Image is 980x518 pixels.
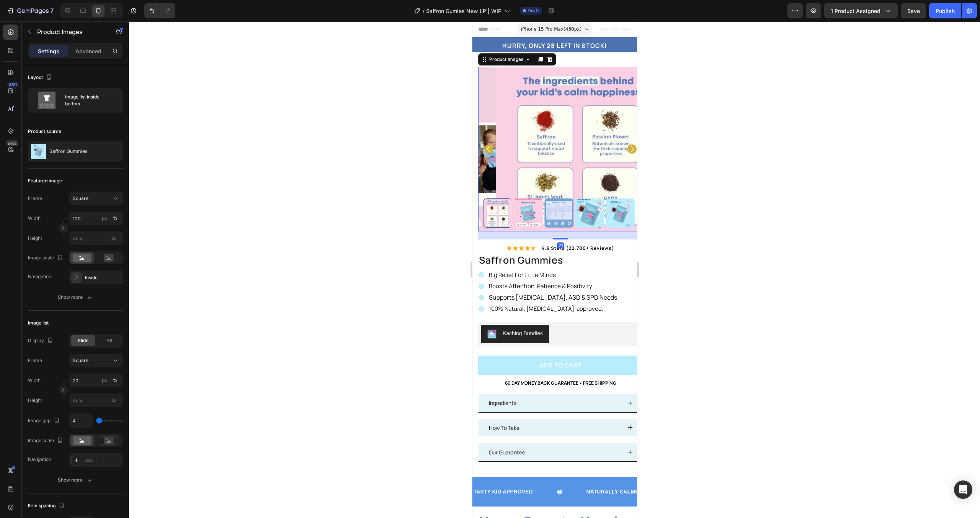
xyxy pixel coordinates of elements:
p: Ingredients [16,377,44,386]
div: Open Intercom Messenger [954,480,972,499]
label: Frame [28,357,42,364]
p: 7 [50,6,54,15]
p: Big Relief For Little Minds [16,250,145,257]
span: px [111,235,117,241]
span: px [111,397,117,403]
p: Product Images [37,27,102,36]
label: Width [28,377,41,384]
span: 1 product assigned [831,7,880,15]
button: % [100,214,109,223]
div: Navigation [28,456,51,463]
div: Inside [85,274,121,281]
div: Image scale [28,253,65,263]
iframe: Design area [472,21,637,518]
span: / [423,7,425,15]
div: Publish [936,7,955,15]
span: Supports [MEDICAL_DATA], ASD & SPD Needs [16,272,145,280]
div: Kaching Bundles [30,308,70,316]
div: Image scale [28,436,65,446]
div: Undo/Redo [144,3,175,18]
div: Image gap [28,416,61,426]
div: px [102,215,107,222]
div: Product source [28,128,61,135]
label: Height [28,235,42,242]
p: NATURALLY CALMS [114,466,167,475]
input: Auto [70,414,93,428]
label: Height [28,397,42,404]
span: Save [907,8,920,14]
span: Square [73,357,88,364]
button: px [111,376,120,385]
button: % [100,376,109,385]
span: Draft [528,7,539,14]
div: Show more [58,476,93,484]
div: Layout [28,72,54,83]
label: Frame [28,195,42,202]
button: Kaching Bundles [9,303,77,322]
button: Show more [28,473,123,487]
p: Advanced [75,47,101,55]
p: 60 DAY MONEY BACK GUARANTEE • FREE SHIPPING [33,357,144,366]
button: Show more [28,290,123,304]
div: Image list inside bottom [65,92,112,109]
h1: saffron gummies [6,232,170,246]
input: px% [69,211,123,225]
div: % [113,377,118,384]
p: How To Take [16,402,47,411]
div: 450 [7,82,18,88]
input: px [69,393,123,407]
div: Beta [6,140,18,146]
span: All [106,337,112,344]
input: px% [69,374,123,387]
p: Our Guarantee [16,426,53,436]
div: Item spacing [28,501,66,511]
img: KachingBundles.png [15,308,24,317]
button: px [111,214,120,223]
button: Square [69,354,123,367]
input: px [69,231,123,245]
button: 1 product assigned [824,3,898,18]
p: TASTY KID APPROVED [1,466,60,475]
label: Width [28,215,41,222]
button: 7 [3,3,57,18]
div: Display [28,336,55,346]
span: Slide [78,337,88,344]
div: % [113,215,118,222]
span: Saffron Gumies New LP | WIP [426,7,501,15]
p: Settings [38,47,59,55]
div: Add... [85,457,121,464]
div: Navigation [28,273,51,280]
div: Image list [28,320,49,326]
div: Show more [58,293,93,301]
div: Featured image [28,177,62,184]
button: Save [901,3,926,18]
button: Square [69,192,123,205]
p: 100% Natural. [MEDICAL_DATA]-approved. [16,284,145,291]
img: product feature img [31,144,46,159]
div: px [102,377,107,384]
p: Boosts Attention, Patience & Positivity [16,261,145,269]
button: Publish [929,3,961,18]
button: Add to cart [6,334,170,354]
span: Square [73,195,88,202]
p: Saffron Gummies [49,149,87,154]
div: Add to cart [67,339,109,349]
